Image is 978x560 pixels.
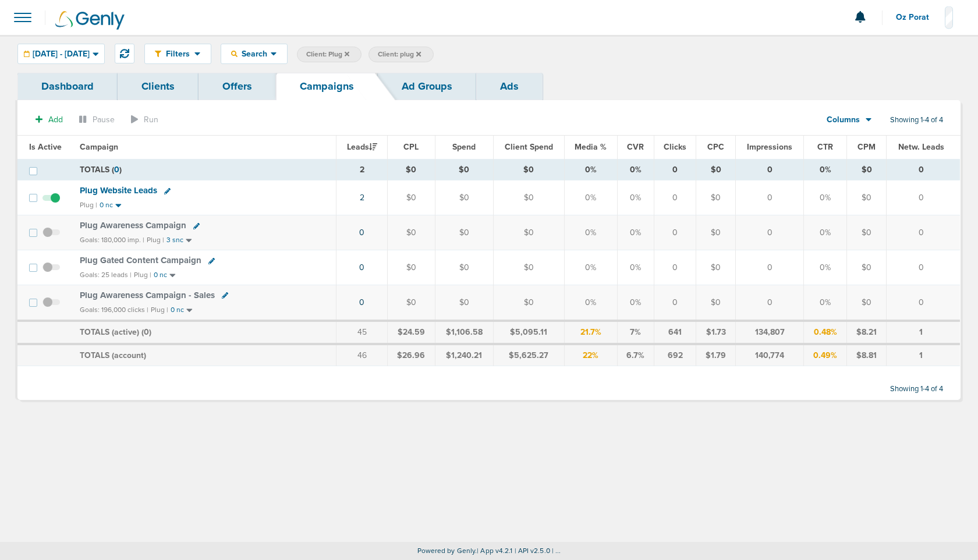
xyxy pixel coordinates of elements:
td: 0 [887,215,960,250]
span: | App v4.2.1 [477,547,512,555]
td: 7% [617,321,654,344]
span: 0 [114,165,119,175]
span: Spend [452,142,476,152]
a: Clients [118,73,199,100]
td: $0 [435,285,494,321]
span: | API v2.5.0 [515,547,550,555]
a: Dashboard [17,73,118,100]
span: Impressions [747,142,792,152]
a: Ads [476,73,543,100]
small: 3 snc [166,236,183,244]
button: Add [29,111,69,128]
a: Offers [199,73,276,100]
td: 0% [617,180,654,215]
span: Leads [347,142,377,152]
span: Campaign [80,142,118,152]
a: 0 [359,263,364,272]
td: $1,106.58 [435,321,494,344]
td: 0% [617,285,654,321]
span: Client Spend [505,142,553,152]
td: $0 [696,159,736,180]
span: Client: Plug [306,49,349,59]
td: 0 [887,159,960,180]
a: Ad Groups [378,73,476,100]
td: 0% [803,250,847,285]
td: $0 [493,180,564,215]
td: TOTALS (account) [73,344,336,366]
span: Plug Gated Content Campaign [80,255,201,265]
td: TOTALS ( ) [73,159,336,180]
small: Goals: 196,000 clicks | [80,306,148,314]
small: Plug | [134,271,151,279]
td: $0 [847,159,887,180]
span: CVR [627,142,644,152]
a: 2 [360,193,364,203]
td: $0 [387,159,435,180]
td: 140,774 [736,344,804,366]
td: 0 [736,180,804,215]
td: 641 [654,321,696,344]
td: 22% [565,344,618,366]
td: $5,095.11 [493,321,564,344]
small: 0 nc [171,306,184,314]
td: $8.21 [847,321,887,344]
td: 45 [336,321,387,344]
td: $0 [387,285,435,321]
td: $0 [493,250,564,285]
td: 6.7% [617,344,654,366]
td: $26.96 [387,344,435,366]
span: Search [238,49,271,59]
span: Columns [827,114,860,126]
small: Goals: 180,000 imp. | [80,236,144,244]
td: 0 [736,285,804,321]
td: 0 [887,285,960,321]
td: $0 [696,250,736,285]
span: Media % [575,142,607,152]
td: 0 [654,180,696,215]
td: 692 [654,344,696,366]
td: $0 [387,180,435,215]
td: 0 [654,250,696,285]
td: 134,807 [736,321,804,344]
td: 0 [654,285,696,321]
span: CPC [707,142,724,152]
td: 0% [617,215,654,250]
span: Plug Website Leads [80,185,157,196]
a: 0 [359,297,364,307]
td: 0% [803,159,847,180]
span: [DATE] - [DATE] [33,50,90,58]
span: Is Active [29,142,62,152]
span: | ... [552,547,561,555]
td: 0% [565,159,618,180]
td: $0 [493,285,564,321]
small: Plug | [80,201,97,209]
a: Campaigns [276,73,378,100]
span: Showing 1-4 of 4 [890,115,943,125]
td: $0 [435,250,494,285]
td: $0 [696,285,736,321]
td: 0 [887,250,960,285]
td: 0% [565,215,618,250]
span: CTR [817,142,833,152]
td: 0 [654,215,696,250]
td: $0 [435,215,494,250]
span: CPL [403,142,419,152]
td: 0% [803,215,847,250]
small: Plug | [147,236,164,244]
td: 0% [565,250,618,285]
td: $0 [847,180,887,215]
td: $0 [847,215,887,250]
td: 0 [887,180,960,215]
td: 0% [617,159,654,180]
td: 0 [736,215,804,250]
td: 0% [803,285,847,321]
span: CPM [857,142,876,152]
span: Clicks [664,142,686,152]
td: 0% [617,250,654,285]
small: Plug | [151,306,168,314]
td: $0 [435,180,494,215]
td: $0 [493,215,564,250]
td: $5,625.27 [493,344,564,366]
td: 0.48% [803,321,847,344]
span: Plug Awareness Campaign - Sales [80,290,215,300]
